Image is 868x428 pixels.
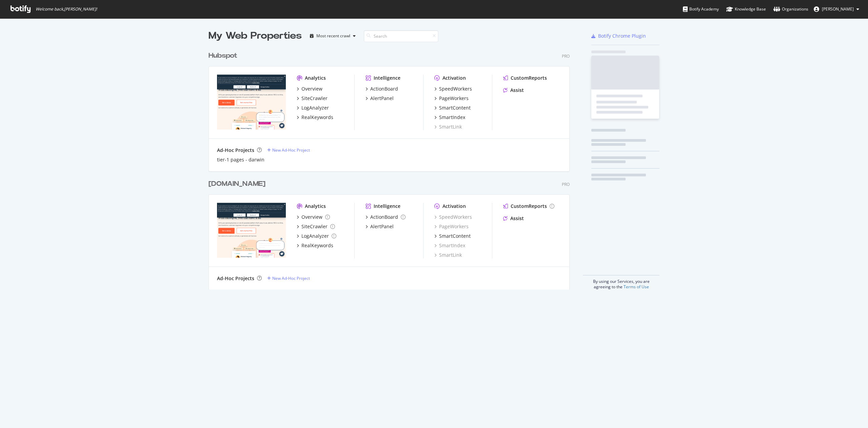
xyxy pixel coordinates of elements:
span: Welcome back, [PERSON_NAME] ! [36,6,97,12]
a: Terms of Use [624,284,649,290]
a: New Ad-Hoc Project [267,275,310,281]
a: SmartIndex [434,242,465,249]
div: [DOMAIN_NAME] [209,179,265,189]
div: SpeedWorkers [439,85,472,92]
a: LogAnalyzer [297,104,329,111]
a: LogAnalyzer [297,233,336,239]
div: Most recent crawl [316,34,350,38]
div: CustomReports [511,75,547,81]
div: Assist [510,87,524,94]
div: Knowledge Base [726,6,766,13]
div: SmartContent [439,104,471,111]
div: CustomReports [511,203,547,210]
a: CustomReports [503,203,554,210]
div: Overview [301,85,322,92]
img: hubspot-bulkdataexport.com [217,203,286,258]
div: Botify Academy [683,6,719,13]
div: SiteCrawler [301,95,328,102]
a: Botify Chrome Plugin [591,33,646,39]
div: Botify Chrome Plugin [598,33,646,39]
div: New Ad-Hoc Project [272,147,310,153]
a: Assist [503,87,524,94]
a: SpeedWorkers [434,85,472,92]
div: LogAnalyzer [301,233,329,239]
a: Overview [297,85,322,92]
a: PageWorkers [434,95,469,102]
div: ActionBoard [370,214,398,220]
a: SiteCrawler [297,223,335,230]
a: Assist [503,215,524,222]
a: SpeedWorkers [434,214,472,220]
div: Organizations [773,6,808,13]
a: SmartIndex [434,114,465,121]
div: RealKeywords [301,242,333,249]
span: Victor Pan [822,6,854,12]
input: Search [364,30,438,42]
div: Pro [562,181,570,187]
a: RealKeywords [297,242,333,249]
a: New Ad-Hoc Project [267,147,310,153]
a: ActionBoard [366,85,398,92]
div: SmartContent [439,233,471,239]
div: AlertPanel [370,223,394,230]
div: LogAnalyzer [301,104,329,111]
div: Ad-Hoc Projects [217,275,254,282]
a: SmartContent [434,104,471,111]
div: Intelligence [374,203,400,210]
div: ActionBoard [370,85,398,92]
a: PageWorkers [434,223,469,230]
div: Hubspot [209,51,237,61]
div: Activation [442,203,466,210]
button: [PERSON_NAME] [808,4,865,15]
a: tier-1 pages - darwin [217,156,264,163]
div: Analytics [305,75,326,81]
a: Overview [297,214,330,220]
a: RealKeywords [297,114,333,121]
a: Hubspot [209,51,240,61]
button: Most recent crawl [307,31,358,41]
div: Ad-Hoc Projects [217,147,254,154]
a: SmartLink [434,252,462,258]
div: grid [209,43,575,290]
img: hubspot.com [217,75,286,130]
div: PageWorkers [439,95,469,102]
div: RealKeywords [301,114,333,121]
div: AlertPanel [370,95,394,102]
a: SiteCrawler [297,95,328,102]
a: [DOMAIN_NAME] [209,179,268,189]
div: By using our Services, you are agreeing to the [583,275,659,290]
div: SiteCrawler [301,223,328,230]
div: New Ad-Hoc Project [272,275,310,281]
div: Overview [301,214,322,220]
div: Pro [562,53,570,59]
a: AlertPanel [366,223,394,230]
div: Activation [442,75,466,81]
a: AlertPanel [366,95,394,102]
div: Assist [510,215,524,222]
a: CustomReports [503,75,547,81]
div: SmartIndex [439,114,465,121]
a: ActionBoard [366,214,406,220]
a: SmartLink [434,123,462,130]
div: Analytics [305,203,326,210]
div: My Web Properties [209,29,302,43]
div: Intelligence [374,75,400,81]
a: SmartContent [434,233,471,239]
